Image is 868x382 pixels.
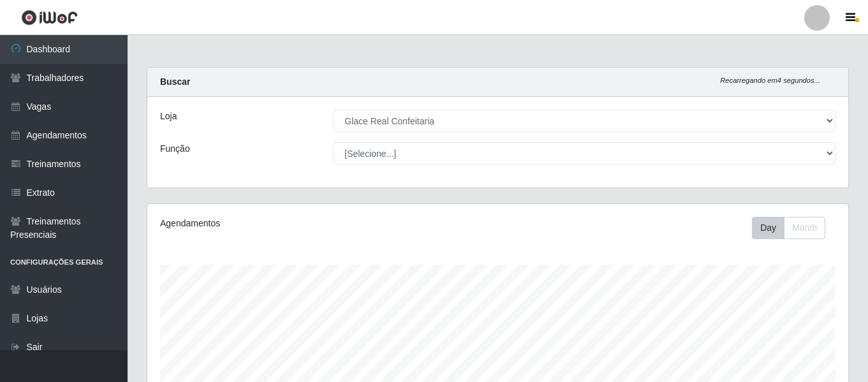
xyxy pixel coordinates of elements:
[160,217,430,230] div: Agendamentos
[784,217,825,239] button: Month
[752,217,835,239] div: Toolbar with button groups
[752,217,784,239] button: Day
[160,110,177,123] label: Loja
[160,77,190,87] strong: Buscar
[752,217,825,239] div: First group
[720,77,820,84] i: Recarregando em 4 segundos...
[21,10,78,26] img: CoreUI Logo
[160,142,190,156] label: Função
